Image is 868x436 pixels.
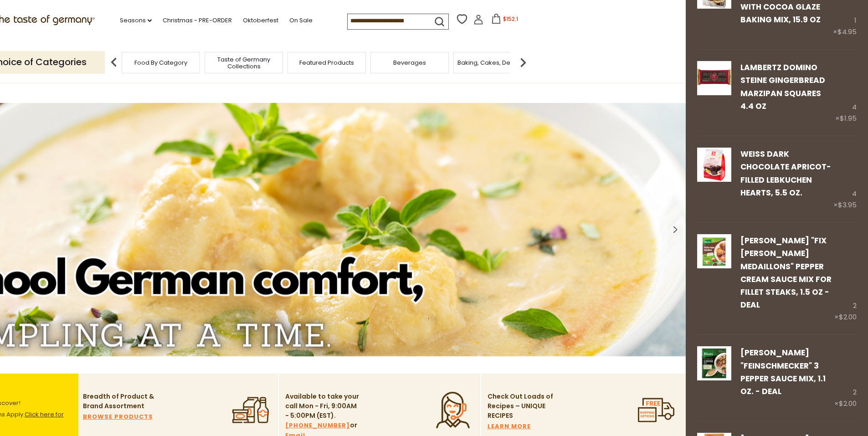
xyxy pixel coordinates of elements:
[837,27,857,36] span: $4.95
[488,392,554,421] p: Check Out Loads of Recipes – UNIQUE RECIPES
[697,61,731,124] a: Lambertz Domino Steine Gingerbread Marzipan Squares 4.4 oz
[243,15,278,26] a: Oktoberfest
[833,148,857,211] div: 4 ×
[299,59,354,66] a: Featured Products
[697,234,731,268] img: Knorr Pfeffer-Rahm Medillons
[485,14,524,27] button: $152.1
[838,200,857,210] span: $3.95
[839,399,857,408] span: $2.00
[697,61,731,95] img: Lambertz Domino Steine Gingerbread Marzipan Squares 4.4 oz
[835,61,857,124] div: 4 ×
[839,312,857,322] span: $2.00
[134,59,187,66] a: Food By Category
[740,235,832,311] a: [PERSON_NAME] "Fix [PERSON_NAME] Medaillons" Pepper Cream Sauce Mix for Fillet Steaks, 1.5 oz - DEAL
[840,113,857,123] span: $1.95
[289,15,313,26] a: On Sale
[105,53,123,72] img: previous arrow
[697,148,731,211] a: Weiss Apricot Filled Lebkuchen Herzen in Dark Chocolate
[457,59,528,66] a: Baking, Cakes, Desserts
[514,53,532,72] img: next arrow
[207,56,280,70] a: Taste of Germany Collections
[834,346,857,410] div: 2 ×
[740,62,825,112] a: Lambertz Domino Steine Gingerbread Marzipan Squares 4.4 oz
[163,15,232,26] a: Christmas - PRE-ORDER
[697,148,731,182] img: Weiss Apricot Filled Lebkuchen Herzen in Dark Chocolate
[285,421,350,431] a: [PHONE_NUMBER]
[697,346,731,410] a: Knorr "Feinschmecker" 3 Pepper Sauce Mix, 1.1 oz. - DEAL
[834,234,857,323] div: 2 ×
[697,346,731,380] img: Knorr "Feinschmecker" 3 Pepper Sauce Mix, 1.1 oz. - DEAL
[740,149,831,198] a: Weiss Dark Chocolate Apricot-Filled Lebkuchen Hearts, 5.5 oz.
[488,421,531,431] a: LEARN MORE
[83,412,153,422] a: BROWSE PRODUCTS
[83,392,158,411] p: Breadth of Product & Brand Assortment
[503,15,518,23] span: $152.1
[120,15,152,26] a: Seasons
[697,234,731,323] a: Knorr Pfeffer-Rahm Medillons
[740,347,826,397] a: [PERSON_NAME] "Feinschmecker" 3 Pepper Sauce Mix, 1.1 oz. - DEAL
[393,59,426,66] a: Beverages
